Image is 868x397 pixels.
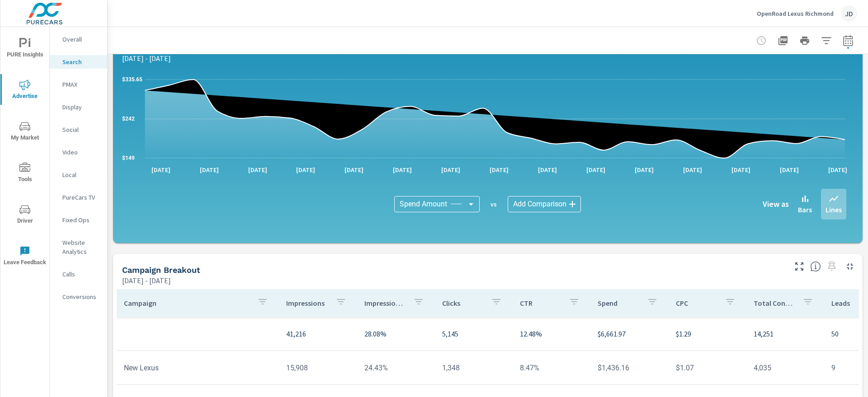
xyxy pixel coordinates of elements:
[145,165,177,174] p: [DATE]
[513,200,566,209] span: Add Comparison
[122,116,135,122] text: $242
[286,328,349,339] p: 41,216
[364,328,428,339] p: 28.08%
[520,299,561,308] p: CTR
[62,170,100,179] p: Local
[62,148,100,157] p: Video
[62,270,100,279] p: Calls
[50,191,107,204] div: PureCars TV
[290,165,321,174] p: [DATE]
[357,356,435,379] td: 24.43%
[590,356,668,379] td: $1,436.16
[628,165,660,174] p: [DATE]
[0,27,49,276] div: nav menu
[826,204,842,215] p: Lines
[50,168,107,182] div: Local
[442,299,484,308] p: Clicks
[50,100,107,114] div: Display
[50,33,107,46] div: Overall
[122,155,135,161] text: $149
[580,165,612,174] p: [DATE]
[338,165,370,174] p: [DATE]
[62,80,100,89] p: PMAX
[286,299,328,308] p: Impressions
[480,200,508,208] p: vs
[774,165,805,174] p: [DATE]
[598,328,661,339] p: $6,661.97
[725,165,757,174] p: [DATE]
[676,328,739,339] p: $1.29
[50,267,107,281] div: Calls
[3,246,47,268] span: Leave Feedback
[122,53,171,64] p: [DATE] - [DATE]
[62,238,100,256] p: Website Analytics
[3,121,47,143] span: My Market
[435,165,467,174] p: [DATE]
[810,261,821,272] span: This is a summary of Search performance results by campaign. Each column can be sorted.
[50,236,107,258] div: Website Analytics
[387,165,418,174] p: [DATE]
[62,125,100,134] p: Social
[122,265,200,275] h5: Campaign Breakout
[841,5,857,22] div: JD
[774,32,792,50] button: "Export Report to PDF"
[532,165,563,174] p: [DATE]
[792,259,807,274] button: Make Fullscreen
[62,103,100,112] p: Display
[50,213,107,227] div: Fixed Ops
[822,165,854,174] p: [DATE]
[796,32,814,50] button: Print Report
[746,356,824,379] td: 4,035
[3,204,47,226] span: Driver
[122,275,171,286] p: [DATE] - [DATE]
[400,200,447,209] span: Spend Amount
[50,290,107,304] div: Conversions
[62,35,100,44] p: Overall
[50,145,107,159] div: Video
[62,193,100,202] p: PureCars TV
[50,78,107,91] div: PMAX
[843,259,857,274] button: Minimize Widget
[508,196,581,212] div: Add Comparison
[242,165,274,174] p: [DATE]
[520,328,583,339] p: 12.48%
[676,299,717,308] p: CPC
[435,356,513,379] td: 1,348
[394,196,480,212] div: Spend Amount
[3,79,47,102] span: Advertise
[364,299,406,308] p: Impression Share
[50,123,107,136] div: Social
[513,356,590,379] td: 8.47%
[279,356,357,379] td: 15,908
[598,299,639,308] p: Spend
[798,204,812,215] p: Bars
[122,76,142,83] text: $335.65
[754,299,795,308] p: Total Conversions
[3,163,47,185] span: Tools
[62,215,100,224] p: Fixed Ops
[62,57,100,66] p: Search
[3,38,47,60] span: PURE Insights
[193,165,225,174] p: [DATE]
[754,328,817,339] p: 14,251
[817,32,835,50] button: Apply Filters
[757,9,834,18] p: OpenRoad Lexus Richmond
[124,299,250,308] p: Campaign
[677,165,708,174] p: [DATE]
[442,328,505,339] p: 5,145
[62,292,100,301] p: Conversions
[50,55,107,69] div: Search
[763,200,789,209] h6: View as
[669,356,746,379] td: $1.07
[825,259,839,274] span: Select a preset date range to save this widget
[483,165,515,174] p: [DATE]
[117,356,279,379] td: New Lexus
[839,32,857,50] button: Select Date Range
